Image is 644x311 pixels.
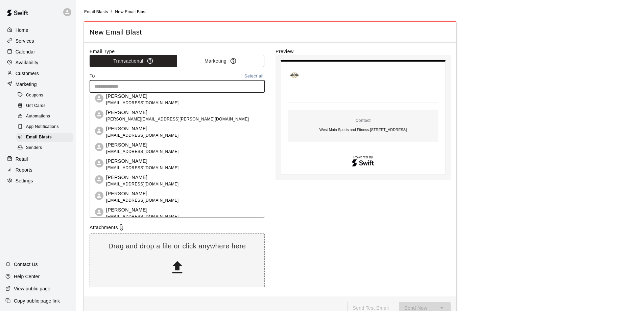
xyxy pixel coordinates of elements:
p: Drag and drop a file or click anywhere here [90,242,264,251]
p: Reports [16,166,32,173]
span: [EMAIL_ADDRESS][DOMAIN_NAME] [106,100,179,107]
span: [EMAIL_ADDRESS][DOMAIN_NAME] [106,214,179,220]
a: App Notifications [16,122,76,132]
label: Email Type [90,48,265,55]
p: Contact [319,118,407,124]
a: Settings [5,176,71,186]
img: West Main Sports and Fitness [288,68,301,82]
span: [EMAIL_ADDRESS][DOMAIN_NAME] [106,165,179,172]
span: Gift Cards [26,103,46,109]
p: Powered by [288,155,438,159]
p: Copy public page link [14,297,60,304]
p: Help Center [14,273,40,280]
p: Marketing [16,81,37,88]
a: Home [5,25,71,35]
div: Gift Cards [16,101,73,111]
p: [PERSON_NAME] [106,190,179,197]
a: Customers [5,68,71,79]
a: Senders [16,143,76,153]
a: Marketing [5,79,71,89]
nav: breadcrumb [84,8,636,16]
div: App Notifications [16,122,73,132]
a: Services [5,36,71,46]
p: Contact Us [14,261,38,268]
label: To [90,72,95,80]
p: Customers [16,70,39,77]
span: Email Blasts [84,9,108,14]
a: Calendar [5,47,71,57]
img: Swift logo [352,158,375,168]
span: New Email Blast [90,28,451,37]
a: Retail [5,154,71,164]
div: Automations [16,112,73,121]
div: Coupons [16,91,73,100]
p: [PERSON_NAME] [106,141,179,149]
span: [EMAIL_ADDRESS][DOMAIN_NAME] [106,132,179,139]
a: Email Blasts [84,9,108,14]
li: / [111,8,112,15]
div: Email Blasts [16,133,73,142]
p: [PERSON_NAME] [106,206,179,214]
a: Reports [5,165,71,175]
button: Select all [243,72,265,80]
span: Automations [26,113,50,120]
p: [PERSON_NAME] [106,158,179,165]
span: App Notifications [26,124,59,130]
p: West Main Sports and Fitness . [STREET_ADDRESS] [319,126,407,134]
p: Retail [16,156,28,162]
a: Automations [16,111,76,122]
a: Gift Cards [16,101,76,111]
p: View public page [14,285,50,292]
span: [EMAIL_ADDRESS][DOMAIN_NAME] [106,197,179,204]
p: [PERSON_NAME] [106,109,249,116]
p: [PERSON_NAME] [106,93,179,100]
a: Email Blasts [16,132,76,143]
span: Email Blasts [26,134,52,141]
p: Services [16,38,34,44]
span: Senders [26,145,42,151]
label: Preview [276,48,451,55]
span: New Email Blast [115,9,146,14]
p: Calendar [16,48,35,55]
p: Home [16,27,28,34]
button: Marketing [177,55,264,67]
p: [PERSON_NAME] [106,174,179,181]
p: [PERSON_NAME] [106,125,179,132]
span: Coupons [26,92,43,99]
div: Attachments [90,224,265,231]
p: Availability [16,59,39,66]
a: Availability [5,58,71,68]
p: Settings [16,177,33,184]
div: Senders [16,143,73,153]
span: [EMAIL_ADDRESS][DOMAIN_NAME] [106,181,179,188]
span: [EMAIL_ADDRESS][DOMAIN_NAME] [106,149,179,155]
span: [PERSON_NAME][EMAIL_ADDRESS][PERSON_NAME][DOMAIN_NAME] [106,116,249,123]
a: Coupons [16,90,76,101]
button: Transactional [90,55,177,67]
